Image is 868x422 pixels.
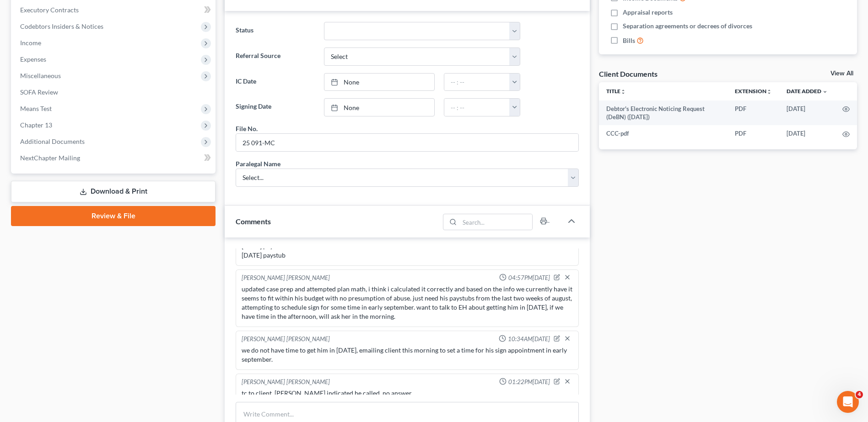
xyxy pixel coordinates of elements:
span: Means Test [20,105,52,112]
span: Appraisal reports [623,8,673,17]
span: Expenses [20,55,46,63]
a: Executory Contracts [13,2,216,18]
span: Income [20,39,41,47]
span: Codebtors Insiders & Notices [20,22,103,30]
span: Executory Contracts [20,6,79,14]
div: [PERSON_NAME] [PERSON_NAME] [242,274,330,283]
div: Client Documents [599,69,658,79]
span: Comments [236,217,271,226]
div: tc to client, [PERSON_NAME] indicated he called. no answer. [242,389,573,398]
span: Chapter 13 [20,121,52,129]
div: File No. [236,124,258,133]
td: [DATE] [779,100,835,126]
a: Extensionunfold_more [735,88,772,95]
span: Separation agreements or decrees of divorces [623,21,752,31]
i: unfold_more [620,89,626,95]
a: SOFA Review [13,84,216,100]
input: Search... [459,214,532,230]
div: we do not have time to get him in [DATE], emailing client this morning to set a time for his sign... [242,346,573,364]
span: 10:34AM[DATE] [508,335,550,343]
div: [PERSON_NAME] [PERSON_NAME] [242,378,330,387]
td: PDF [728,125,779,142]
a: Review & File [11,206,216,226]
div: updated case prep and attempted plan math, i think i calculated it correctly and based on the inf... [242,285,573,321]
label: Signing Date [231,98,319,116]
a: Download & Print [11,181,216,202]
i: expand_more [822,89,828,95]
span: 4 [856,391,863,398]
i: unfold_more [766,89,772,95]
td: CCC-pdf [599,125,728,142]
input: -- [236,134,578,151]
a: None [324,74,434,91]
span: SOFA Review [20,88,58,96]
label: Referral Source [231,47,319,66]
span: Miscellaneous [20,72,61,79]
input: -- : -- [444,74,510,91]
iframe: Intercom live chat [837,391,859,413]
span: 01:22PM[DATE] [508,378,550,386]
span: NextChapter Mailing [20,154,80,162]
label: IC Date [231,73,319,91]
div: Paralegal Name [236,159,280,169]
td: Debtor's Electronic Noticing Request (DeBN) ([DATE]) [599,100,728,126]
td: PDF [728,100,779,126]
input: -- : -- [444,99,510,116]
td: [DATE] [779,125,835,142]
span: Bills [623,36,635,45]
a: View All [830,70,853,77]
label: Status [231,22,319,40]
a: None [324,99,434,116]
a: NextChapter Mailing [13,150,216,166]
a: Date Added expand_more [787,88,828,95]
span: 04:57PM[DATE] [508,274,550,282]
span: Additional Documents [20,137,85,145]
a: Titleunfold_more [606,88,626,95]
div: [PERSON_NAME] [PERSON_NAME] [242,335,330,344]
